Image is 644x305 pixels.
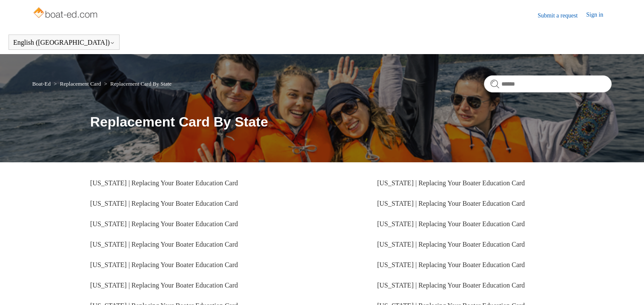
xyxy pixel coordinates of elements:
[377,241,525,248] a: [US_STATE] | Replacing Your Boater Education Card
[102,81,172,87] li: Replacement Card By State
[484,75,612,92] input: Search
[110,81,172,87] a: Replacement Card By State
[32,81,52,87] li: Boat-Ed
[32,81,51,87] a: Boat-Ed
[60,81,101,87] a: Replacement Card
[586,10,612,20] a: Sign in
[90,282,238,289] a: [US_STATE] | Replacing Your Boater Education Card
[52,81,102,87] li: Replacement Card
[90,112,612,132] h1: Replacement Card By State
[615,276,638,299] div: Live chat
[90,261,238,268] a: [US_STATE] | Replacing Your Boater Education Card
[377,179,525,187] a: [US_STATE] | Replacing Your Boater Education Card
[90,179,238,187] a: [US_STATE] | Replacing Your Boater Education Card
[90,200,238,207] a: [US_STATE] | Replacing Your Boater Education Card
[377,261,525,268] a: [US_STATE] | Replacing Your Boater Education Card
[377,200,525,207] a: [US_STATE] | Replacing Your Boater Education Card
[538,11,586,20] a: Submit a request
[90,241,238,248] a: [US_STATE] | Replacing Your Boater Education Card
[377,220,525,227] a: [US_STATE] | Replacing Your Boater Education Card
[377,282,525,289] a: [US_STATE] | Replacing Your Boater Education Card
[32,5,100,22] img: Boat-Ed Help Center home page
[13,39,115,46] button: English ([GEOGRAPHIC_DATA])
[90,220,238,227] a: [US_STATE] | Replacing Your Boater Education Card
